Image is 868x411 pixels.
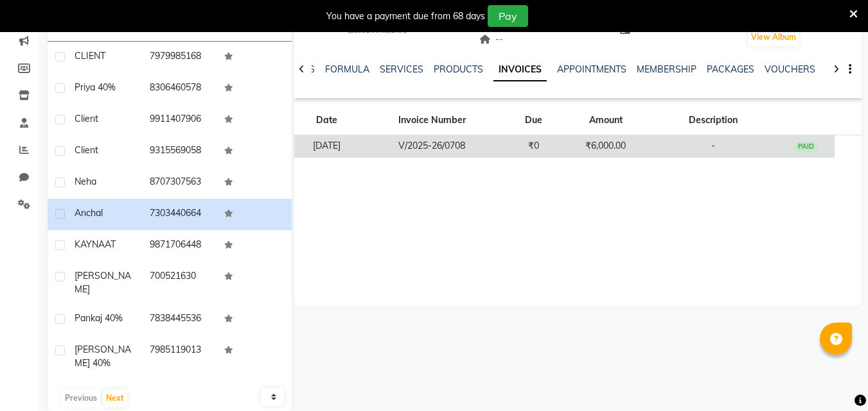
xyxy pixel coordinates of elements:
td: 8306460578 [142,73,217,105]
th: Date [294,106,359,135]
a: SERVICES [380,63,423,75]
td: 8707307563 [142,167,217,199]
a: MEMBERSHIP [637,63,696,75]
span: - [711,140,715,151]
button: Pay [488,5,528,27]
span: Pankaj 40% [75,312,123,324]
th: Amount [563,106,649,135]
td: 9315569058 [142,136,217,167]
span: KAYNAAT [75,239,116,250]
span: [PERSON_NAME] [75,270,131,295]
td: 9911407906 [142,105,217,136]
span: CLIENT [75,50,105,62]
button: View Album [748,28,799,46]
td: 700521630 [142,262,217,304]
td: 9871706448 [142,230,217,262]
span: -- [479,33,504,45]
td: [DATE] [294,135,359,158]
span: Priya 40% [75,81,116,93]
a: FORMULA [325,63,369,75]
th: Description [649,106,777,135]
a: APPOINTMENTS [557,63,626,75]
span: [PERSON_NAME] 40% [75,344,131,369]
td: ₹6,000.00 [563,135,649,158]
th: Invoice Number [359,106,505,135]
td: 7985119013 [142,335,217,378]
span: Neha [75,176,96,187]
th: Due [505,106,563,135]
td: 7838445536 [142,304,217,335]
a: INVOICES [493,58,547,81]
td: ₹0 [505,135,563,158]
a: PRODUCTS [434,63,483,75]
div: You have a payment due from 68 days [326,10,485,23]
span: client [75,113,98,124]
span: client [75,144,98,156]
td: 7303440664 [142,199,217,230]
div: PAID [793,142,818,152]
a: PACKAGES [707,63,754,75]
td: 7979985168 [142,42,217,73]
td: V/2025-26/0708 [359,135,505,158]
span: Anchal [75,207,103,219]
a: VOUCHERS [765,63,815,75]
button: Next [103,389,127,407]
